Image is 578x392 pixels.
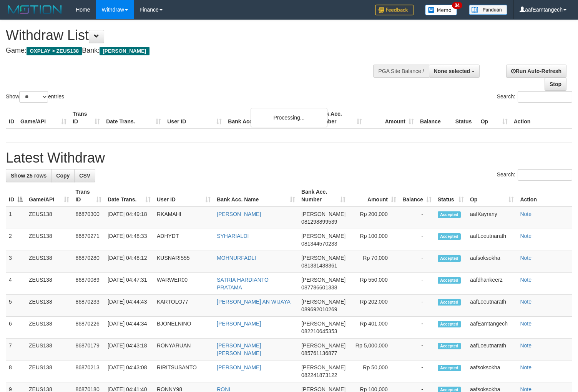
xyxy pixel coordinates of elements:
[438,255,461,262] span: Accepted
[154,273,214,295] td: WARWER00
[313,107,365,129] th: Bank Acc. Number
[511,107,572,129] th: Action
[6,169,51,182] a: Show 25 rows
[438,321,461,327] span: Accepted
[467,317,517,339] td: aafEamtangech
[520,364,531,370] a: Note
[467,251,517,273] td: aafsoksokha
[79,173,90,179] span: CSV
[6,251,26,273] td: 3
[217,342,261,356] a: [PERSON_NAME] [PERSON_NAME]
[452,2,462,9] span: 34
[452,107,478,129] th: Status
[105,207,154,229] td: [DATE] 04:49:18
[349,339,399,360] td: Rp 5,000,000
[545,78,566,91] a: Stop
[154,360,214,382] td: RIRITSUSANTO
[506,65,566,78] a: Run Auto-Refresh
[72,295,105,317] td: 86870233
[417,107,452,129] th: Balance
[6,185,26,207] th: ID: activate to sort column descending
[467,273,517,295] td: aafdhankeerz
[105,339,154,360] td: [DATE] 04:43:18
[438,211,461,218] span: Accepted
[518,169,572,181] input: Search:
[298,185,349,207] th: Bank Acc. Number: activate to sort column ascending
[11,173,47,179] span: Show 25 rows
[399,339,435,360] td: -
[438,343,461,349] span: Accepted
[154,229,214,251] td: ADHYDT
[6,47,378,55] h4: Game: Bank:
[301,299,345,305] span: [PERSON_NAME]
[6,207,26,229] td: 1
[435,185,467,207] th: Status: activate to sort column ascending
[72,339,105,360] td: 86870179
[301,350,337,356] span: Copy 085761136877 to clipboard
[478,107,511,129] th: Op
[103,107,164,129] th: Date Trans.
[26,229,72,251] td: ZEUS138
[349,295,399,317] td: Rp 202,000
[105,229,154,251] td: [DATE] 04:48:33
[517,185,572,207] th: Action
[301,342,345,349] span: [PERSON_NAME]
[349,360,399,382] td: Rp 50,000
[399,317,435,339] td: -
[467,360,517,382] td: aafsoksokha
[399,229,435,251] td: -
[375,5,414,15] img: Feedback.jpg
[154,295,214,317] td: KARTOLO77
[301,284,337,291] span: Copy 087786601338 to clipboard
[438,233,461,240] span: Accepted
[26,339,72,360] td: ZEUS138
[301,233,345,239] span: [PERSON_NAME]
[467,207,517,229] td: aafKayrany
[217,233,249,239] a: SYHARIALDI
[26,295,72,317] td: ZEUS138
[520,342,531,349] a: Note
[105,317,154,339] td: [DATE] 04:44:34
[399,207,435,229] td: -
[497,91,572,103] label: Search:
[467,229,517,251] td: aafLoeutnarath
[349,229,399,251] td: Rp 100,000
[349,251,399,273] td: Rp 70,000
[520,233,531,239] a: Note
[520,277,531,283] a: Note
[26,360,72,382] td: ZEUS138
[51,169,75,182] a: Copy
[349,273,399,295] td: Rp 550,000
[301,328,337,334] span: Copy 082210645353 to clipboard
[6,339,26,360] td: 7
[72,207,105,229] td: 86870300
[467,295,517,317] td: aafLoeutnarath
[19,91,48,103] select: Showentries
[26,185,72,207] th: Game/API: activate to sort column ascending
[26,251,72,273] td: ZEUS138
[72,229,105,251] td: 86870271
[349,185,399,207] th: Amount: activate to sort column ascending
[467,339,517,360] td: aafLoeutnarath
[6,150,572,166] h1: Latest Withdraw
[26,317,72,339] td: ZEUS138
[74,169,95,182] a: CSV
[217,211,261,217] a: [PERSON_NAME]
[72,251,105,273] td: 86870280
[520,321,531,327] a: Note
[520,211,531,217] a: Note
[349,207,399,229] td: Rp 200,000
[301,219,337,225] span: Copy 081298899539 to clipboard
[365,107,417,129] th: Amount
[217,277,269,291] a: SATRIA HARDIANTO PRATAMA
[301,241,337,247] span: Copy 081344570233 to clipboard
[17,107,70,129] th: Game/API
[164,107,225,129] th: User ID
[105,251,154,273] td: [DATE] 04:48:12
[217,364,261,370] a: [PERSON_NAME]
[217,299,291,305] a: [PERSON_NAME] AN WIJAYA
[301,306,337,312] span: Copy 089692010269 to clipboard
[301,211,345,217] span: [PERSON_NAME]
[217,321,261,327] a: [PERSON_NAME]
[399,273,435,295] td: -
